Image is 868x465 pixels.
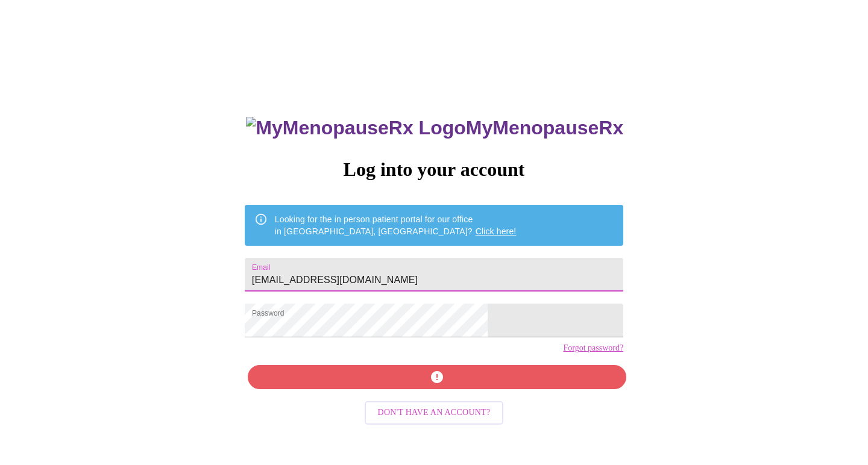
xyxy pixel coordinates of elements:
[365,401,504,425] button: Don't have an account?
[476,226,517,236] a: Click here!
[362,407,507,417] a: Don't have an account?
[378,405,491,420] span: Don't have an account?
[563,343,623,353] a: Forgot password?
[245,158,623,181] h3: Log into your account
[246,117,465,139] img: MyMenopauseRx Logo
[246,117,623,139] h3: MyMenopauseRx
[275,208,517,242] div: Looking for the in person patient portal for our office in [GEOGRAPHIC_DATA], [GEOGRAPHIC_DATA]?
